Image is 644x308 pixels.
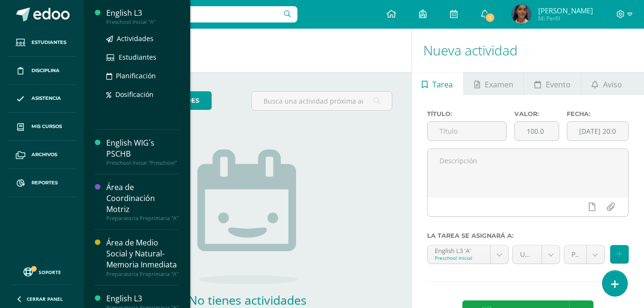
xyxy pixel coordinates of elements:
[39,269,61,276] span: Soporte
[435,255,483,261] div: Preschool Inicial
[106,70,179,81] a: Planificación
[423,29,633,72] h1: Nueva actividad
[115,90,153,99] span: Dosificación
[90,6,297,22] input: Busca un usuario...
[581,72,632,95] a: Aviso
[8,85,76,113] a: Asistencia
[427,232,629,239] label: La tarea se asignará a:
[116,71,156,80] span: Planificación
[31,123,62,130] span: Mis cursos
[564,245,604,264] a: Pre- Math Concepts (33.33%)
[252,92,391,110] input: Busca una actividad próxima aquí...
[106,33,179,44] a: Actividades
[514,110,559,117] label: Valor:
[95,29,400,72] h1: Actividades
[8,141,76,169] a: Archivos
[538,14,593,22] span: Mi Perfil
[8,57,76,85] a: Disciplina
[152,292,343,308] h2: No tienes actividades
[538,6,593,15] span: [PERSON_NAME]
[106,182,179,215] div: Área de Coordinación Motriz
[567,110,629,117] label: Fecha:
[31,95,61,102] span: Asistencia
[8,29,76,57] a: Estudiantes
[106,293,179,304] div: English L3
[11,265,72,278] a: Soporte
[8,169,76,197] a: Reportes
[572,245,579,264] span: Pre- Math Concepts (33.33%)
[197,149,297,284] img: no_activities.png
[106,52,179,63] a: Estudiantes
[31,39,66,46] span: Estudiantes
[106,237,179,277] a: Área de Medio Social y Natural- Memoria InmediataPreparatoria Preprimaria "A"
[428,122,506,140] input: Título
[524,72,581,95] a: Evento
[119,53,156,62] span: Estudiantes
[106,8,179,25] a: English L3Preschool Inicial "A"
[31,179,58,187] span: Reportes
[432,73,453,96] span: Tarea
[485,12,495,23] span: 1
[8,113,76,141] a: Mis cursos
[117,34,153,43] span: Actividades
[106,182,179,222] a: Área de Coordinación MotrizPreparatoria Preprimaria "A"
[106,89,179,100] a: Dosificación
[106,8,179,19] div: English L3
[427,110,507,117] label: Título:
[27,296,63,302] span: Cerrar panel
[31,151,57,159] span: Archivos
[515,122,559,140] input: Puntos máximos
[512,5,531,24] img: a9dc8396f538b77b0731af4a51e04737.png
[106,237,179,270] div: Área de Medio Social y Natural- Memoria Inmediata
[412,72,463,95] a: Tarea
[603,73,622,96] span: Aviso
[31,67,60,74] span: Disciplina
[520,245,534,264] span: Unidad 3
[106,271,179,277] div: Preparatoria Preprimaria "A"
[513,245,560,264] a: Unidad 3
[428,245,509,264] a: English L3 'A'Preschool Inicial
[546,73,571,96] span: Evento
[106,138,179,159] div: English WIG´s PSCHB
[485,73,513,96] span: Examen
[567,122,628,140] input: Fecha de entrega
[106,19,179,25] div: Preschool Inicial "A"
[106,159,179,166] div: Preschool Inicial "Preschool"
[435,245,483,255] div: English L3 'A'
[464,72,523,95] a: Examen
[106,138,179,166] a: English WIG´s PSCHBPreschool Inicial "Preschool"
[106,215,179,222] div: Preparatoria Preprimaria "A"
